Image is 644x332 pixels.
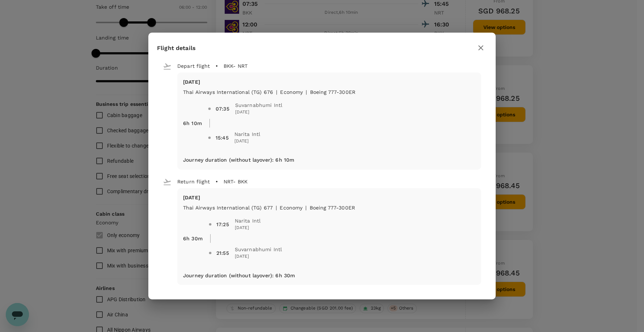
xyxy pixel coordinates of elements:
[235,101,283,109] span: Suvarnabhumi Intl
[234,138,260,145] span: [DATE]
[177,178,210,185] p: Return flight
[216,134,229,141] div: 15:45
[224,178,247,185] p: NRT - BKK
[305,205,306,211] span: |
[280,204,302,211] p: economy
[276,205,277,211] span: |
[183,88,273,96] p: Thai Airways International (TG) 676
[216,105,229,112] div: 07:35
[310,88,355,96] p: Boeing 777-300ER
[310,204,355,211] p: Boeing 777-300ER
[280,88,303,96] p: economy
[234,130,260,138] span: Narita Intl
[183,156,294,163] p: Journey duration (without layover) : 6h 10m
[183,120,202,127] p: 6h 10m
[216,221,229,228] div: 17:25
[183,235,203,242] p: 6h 30m
[235,217,261,224] span: Narita Intl
[183,272,295,279] p: Journey duration (without layover) : 6h 30m
[183,78,475,86] p: [DATE]
[235,253,282,260] span: [DATE]
[183,194,475,201] p: [DATE]
[177,62,210,70] p: Depart flight
[157,45,196,51] span: Flight details
[224,62,247,70] p: BKK - NRT
[306,89,307,95] span: |
[235,224,261,232] span: [DATE]
[276,89,277,95] span: |
[183,204,273,211] p: Thai Airways International (TG) 677
[235,109,283,116] span: [DATE]
[216,249,229,257] div: 21:55
[235,246,282,253] span: Suvarnabhumi Intl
